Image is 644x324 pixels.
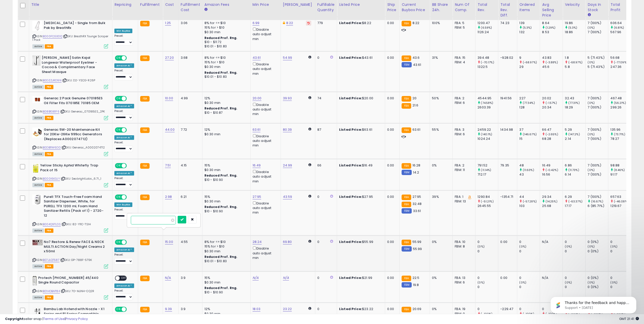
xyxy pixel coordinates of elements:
[432,96,449,101] div: 50%
[455,55,471,60] div: FBA: 15
[519,30,540,34] div: 132
[542,96,563,101] div: 20.02
[253,239,262,244] a: 28.24
[31,2,110,7] div: Title
[43,78,61,83] a: B0DZZJRD9N
[114,69,134,80] div: Preset:
[43,222,61,226] a: B004Q9TLDS
[140,96,150,102] small: FBA
[477,65,498,69] div: 1322.5
[481,168,491,172] small: (11.14%)
[568,101,580,105] small: (77.31%)
[283,55,292,60] a: 54.99
[66,316,88,321] a: Privacy Policy
[60,109,105,113] span: | SKU: Generac_070185ES_2PK
[32,116,44,120] span: All listings currently available for purchase on Amazon
[283,127,292,132] a: 80.39
[610,96,631,101] div: 467.48
[610,105,631,110] div: 299.26
[204,168,246,172] div: $0.30 min
[519,172,540,177] div: 43
[204,101,246,105] div: $0.30 min
[523,60,537,64] small: (-68.97%)
[114,34,134,46] div: Preset:
[500,96,513,101] div: 1941.56
[317,127,333,132] div: 87
[114,141,134,152] div: Preset:
[519,105,540,110] div: 128
[412,55,420,60] span: 43.6
[253,21,260,26] a: 6.99
[283,163,292,168] a: 24.99
[402,127,411,133] small: FBA
[165,239,173,244] a: 15.00
[181,96,198,101] div: 4.99
[32,44,44,49] span: All listings currently available for purchase on Amazon
[283,194,292,199] a: 43.59
[402,21,411,26] small: FBA
[61,177,101,181] span: | SKU: SeabrightLabs_6.71_1
[402,2,428,13] div: Current Buybox Price
[339,163,381,168] div: $16.49
[588,30,608,34] div: 7 (100%)
[204,36,238,40] b: Reduced Prof. Rng.
[614,26,624,30] small: (6.81%)
[204,25,246,30] div: 15% for > $10
[477,172,498,177] div: 712.17
[317,21,333,25] div: 779
[387,21,396,25] div: 0.00
[455,25,471,30] div: FBM: 5
[568,26,577,30] small: (5.3%)
[500,127,513,132] div: 1434.98
[546,101,557,105] small: (-1.57%)
[588,105,608,110] div: 7 (100%)
[204,127,246,132] div: 12%
[115,164,122,168] span: ON
[283,307,292,312] a: 23.22
[455,2,473,13] div: Num of Comp.
[45,116,53,120] span: FBA
[317,163,333,168] div: 66
[126,164,134,168] span: OFF
[253,133,277,148] div: Disable auto adjust min
[542,172,563,177] div: 16.56
[565,96,585,101] div: 32.43
[32,55,40,66] img: 41IyrZmSCSL._SL40_.jpg
[204,7,207,12] small: Amazon Fees.
[614,132,625,136] small: (73.71%)
[204,111,246,115] div: $10 - $10.87
[43,34,62,39] a: B000FCG3DQ
[477,105,498,110] div: 2603.39
[43,258,59,262] a: B07JLQT587
[519,127,540,132] div: 37
[165,127,175,132] a: 44.00
[432,55,449,60] div: 31%
[610,21,631,25] div: 606.64
[542,65,563,69] div: 45.6
[432,127,449,132] div: 55%
[43,289,60,293] a: B01HOBAP84
[32,183,44,187] span: All listings currently available for purchase on Amazon
[588,96,608,101] div: 7 (100%)
[126,128,134,132] span: OFF
[542,21,563,25] div: 8.64
[165,275,171,280] a: N/A
[32,96,43,103] img: 318yn-GuOnL._SL40_.jpg
[542,105,563,110] div: 20.34
[339,55,362,60] b: Listed Price:
[181,55,198,60] div: 3.68
[32,21,43,31] img: 31gL7x2BRML._SL40_.jpg
[413,170,419,175] span: 14.2
[32,21,108,48] div: ASIN:
[481,60,494,64] small: (-70.17%)
[339,21,362,25] b: Listed Price:
[481,101,493,105] small: (74.58%)
[614,101,626,105] small: (56.21%)
[114,2,136,7] div: Repricing
[44,21,105,31] b: [MEDICAL_DATA] - Single from Bulk Pak by BreathRx
[204,55,246,60] div: 8% for <= $10
[402,103,411,109] small: FBA
[546,60,558,64] small: (-3.88%)
[43,316,65,321] a: Terms of Use
[181,127,198,132] div: 7.72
